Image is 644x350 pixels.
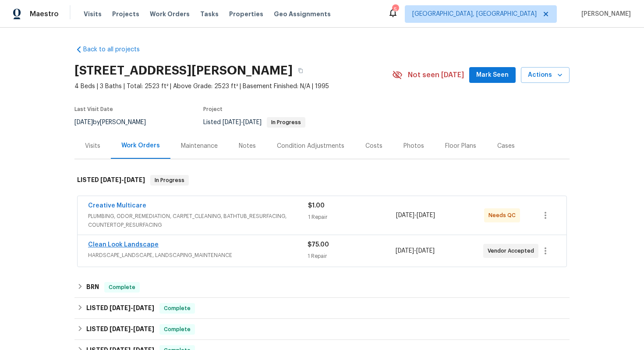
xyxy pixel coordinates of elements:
[74,117,156,128] div: by [PERSON_NAME]
[203,107,223,112] span: Project
[396,211,435,220] span: -
[160,304,194,313] span: Complete
[110,305,154,311] span: -
[100,177,145,183] span: -
[74,66,293,75] h2: [STREET_ADDRESS][PERSON_NAME]
[88,251,308,260] span: HARDSCAPE_LANDSCAPE, LANDSCAPING_MAINTENANCE
[100,177,121,183] span: [DATE]
[239,142,256,150] div: Notes
[86,324,154,335] h6: LISTED
[88,242,159,248] a: Clean Look Landscape
[396,248,414,254] span: [DATE]
[110,305,131,311] span: [DATE]
[469,67,516,83] button: Mark Seen
[412,10,537,18] span: [GEOGRAPHIC_DATA], [GEOGRAPHIC_DATA]
[74,107,113,112] span: Last Visit Date
[112,10,139,18] span: Projects
[203,119,305,125] span: Listed
[308,213,396,221] div: 1 Repair
[277,142,344,150] div: Condition Adjustments
[293,63,308,79] button: Copy Address
[223,119,262,125] span: -
[403,142,424,150] div: Photos
[308,242,329,248] span: $75.00
[74,166,570,194] div: LISTED [DATE]-[DATE]In Progress
[74,319,570,340] div: LISTED [DATE]-[DATE]Complete
[77,175,145,186] h6: LISTED
[88,212,308,229] span: PLUMBING, ODOR_REMEDIATION, CARPET_CLEANING, BATHTUB_RESURFACING, COUNTERTOP_RESURFACING
[85,142,100,150] div: Visits
[408,71,464,79] span: Not seen [DATE]
[110,326,131,332] span: [DATE]
[268,120,304,125] span: In Progress
[74,277,570,298] div: BRN Complete
[110,326,154,332] span: -
[74,45,159,54] a: Back to all projects
[243,119,262,125] span: [DATE]
[417,212,435,218] span: [DATE]
[150,10,190,18] span: Work Orders
[476,70,509,81] span: Mark Seen
[88,203,146,209] a: Creative Multicare
[74,82,392,91] span: 4 Beds | 3 Baths | Total: 2523 ft² | Above Grade: 2523 ft² | Basement Finished: N/A | 1995
[308,252,395,261] div: 1 Repair
[365,142,382,150] div: Costs
[488,211,519,220] span: Needs QC
[121,141,160,150] div: Work Orders
[578,10,631,18] span: [PERSON_NAME]
[521,67,570,83] button: Actions
[105,283,139,292] span: Complete
[396,212,414,218] span: [DATE]
[396,246,435,255] span: -
[229,10,263,18] span: Properties
[86,303,154,314] h6: LISTED
[497,142,515,150] div: Cases
[223,119,241,125] span: [DATE]
[392,5,398,14] div: 5
[133,305,154,311] span: [DATE]
[151,176,188,185] span: In Progress
[74,119,93,125] span: [DATE]
[488,246,538,255] span: Vendor Accepted
[30,10,59,18] span: Maestro
[74,298,570,319] div: LISTED [DATE]-[DATE]Complete
[274,10,331,18] span: Geo Assignments
[200,11,219,17] span: Tasks
[416,248,435,254] span: [DATE]
[133,326,154,332] span: [DATE]
[84,10,102,18] span: Visits
[124,177,145,183] span: [DATE]
[528,70,563,81] span: Actions
[445,142,476,150] div: Floor Plans
[86,282,99,293] h6: BRN
[181,142,218,150] div: Maintenance
[308,203,325,209] span: $1.00
[160,325,194,334] span: Complete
